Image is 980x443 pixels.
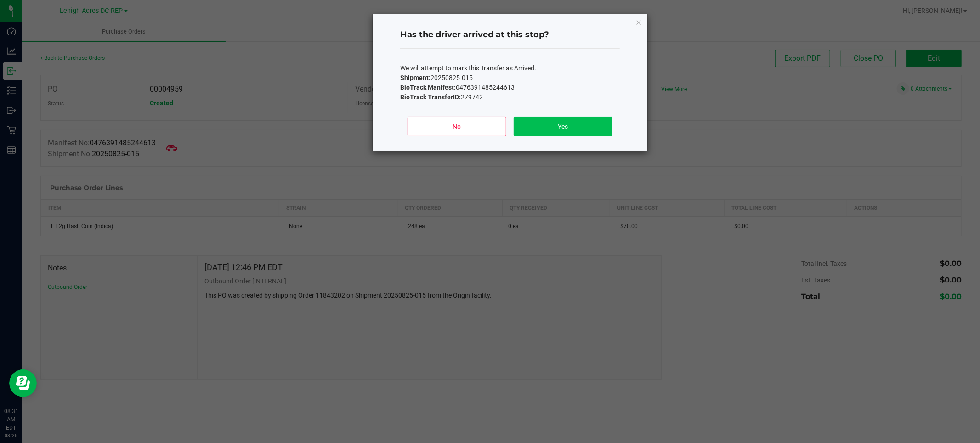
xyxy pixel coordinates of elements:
p: 0476391485244613 [400,83,620,92]
button: Close [635,17,642,28]
h4: Has the driver arrived at this stop? [400,29,620,41]
b: BioTrack TransferID: [400,93,461,101]
p: We will attempt to mark this Transfer as Arrived. [400,63,620,73]
b: Shipment: [400,74,431,81]
p: 20250825-015 [400,73,620,83]
iframe: Resource center [9,369,37,397]
b: BioTrack Manifest: [400,84,456,91]
button: No [408,117,506,136]
p: 279742 [400,92,620,102]
button: Yes [514,117,612,136]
